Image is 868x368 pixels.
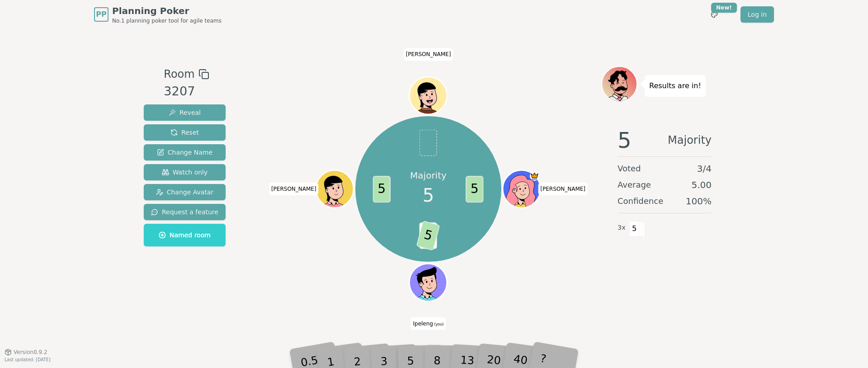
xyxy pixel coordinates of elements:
[466,176,484,203] span: 5
[686,195,712,208] span: 100 %
[691,179,712,191] span: 5.00
[423,182,434,209] span: 5
[741,6,774,23] a: Log in
[112,5,222,17] span: Planning Poker
[629,221,640,236] span: 5
[668,129,712,151] span: Majority
[410,265,446,300] button: Click to change your avatar
[433,322,444,326] span: (you)
[170,128,199,137] span: Reset
[14,349,47,356] span: Version 0.9.2
[404,48,453,61] span: Click to change your name
[169,108,201,117] span: Reveal
[157,148,212,157] span: Change Name
[5,349,47,356] button: Version0.9.2
[618,179,651,191] span: Average
[408,169,448,183] p: Majority
[711,3,737,13] div: New!
[530,171,539,181] span: Norval is the host
[373,176,391,203] span: 5
[144,164,226,180] button: Watch only
[144,224,226,246] button: Named room
[164,82,209,101] div: 3207
[112,17,222,24] span: No.1 planning poker tool for agile teams
[144,104,226,121] button: Reveal
[144,204,226,220] button: Request a feature
[649,80,701,92] p: Results are in!
[162,168,208,177] span: Watch only
[618,195,663,208] span: Confidence
[159,231,211,240] span: Named room
[144,124,226,141] button: Reset
[618,223,626,233] span: 3 x
[164,66,194,82] span: Room
[94,5,222,24] a: PPPlanning PokerNo.1 planning poker tool for agile teams
[618,129,632,151] span: 5
[538,183,588,195] span: Click to change your name
[416,221,440,251] span: 5
[96,9,106,20] span: PP
[697,162,712,175] span: 3 / 4
[144,144,226,160] button: Change Name
[5,357,51,362] span: Last updated: [DATE]
[269,183,319,195] span: Click to change your name
[156,188,214,197] span: Change Avatar
[144,184,226,200] button: Change Avatar
[706,6,722,23] button: New!
[151,208,218,217] span: Request a feature
[618,162,641,175] span: Voted
[410,317,446,330] span: Click to change your name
